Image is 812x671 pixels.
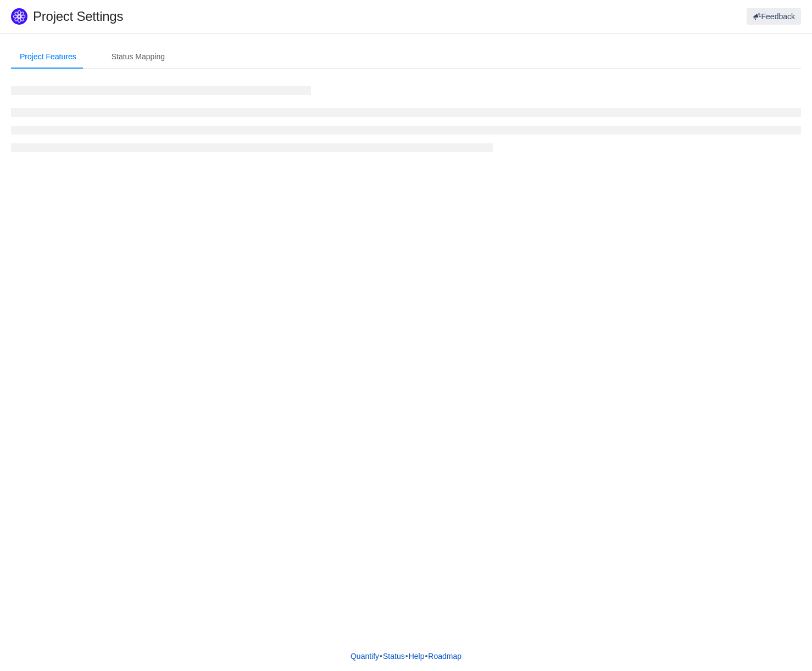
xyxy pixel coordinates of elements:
[408,648,425,664] a: Help
[350,648,380,664] a: Quantify
[380,652,382,661] span: •
[427,648,462,664] a: Roadmap
[747,8,801,25] button: Feedback
[405,652,408,661] span: •
[11,44,85,69] div: Project Features
[103,44,174,69] div: Status Mapping
[382,648,405,664] a: Status
[425,652,427,661] span: •
[11,8,27,25] img: Quantify
[33,8,486,25] h1: Project Settings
